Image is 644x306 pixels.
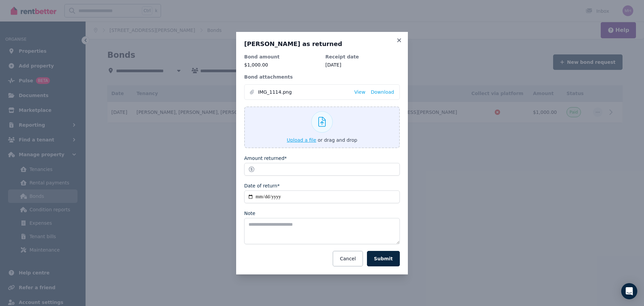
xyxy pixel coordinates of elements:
label: Note [244,210,255,217]
a: View [354,89,365,95]
a: Download [371,89,394,95]
span: IMG_1114.png [258,89,349,95]
dt: Receipt date [325,53,400,60]
div: Open Intercom Messenger [621,283,637,299]
button: Cancel [333,251,363,266]
dt: Bond amount [244,53,319,60]
label: Date of return* [244,182,280,189]
label: Amount returned* [244,155,287,162]
button: Submit [367,251,400,266]
h3: [PERSON_NAME] as returned [244,40,400,48]
p: $1,000.00 [244,61,319,68]
dt: Bond attachments [244,74,400,80]
dd: [DATE] [325,61,400,68]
